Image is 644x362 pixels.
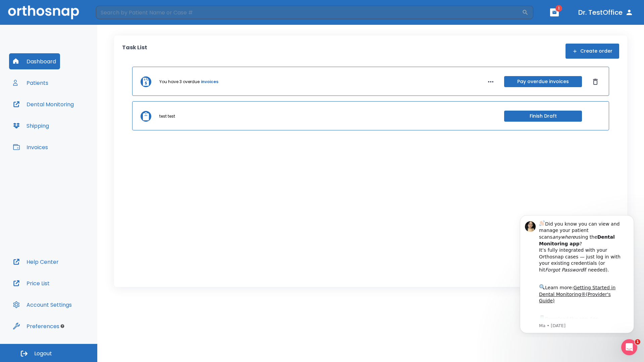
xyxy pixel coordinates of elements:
[159,79,200,85] p: You have 3 overdue
[504,76,582,87] button: Pay overdue invoices
[9,297,76,313] button: Account Settings
[9,53,60,69] button: Dashboard
[9,96,78,112] button: Dental Monitoring
[34,350,52,357] span: Logout
[504,111,582,122] button: Finish Draft
[635,339,640,345] span: 1
[9,318,63,334] button: Preferences
[9,275,54,291] button: Price List
[29,107,89,119] a: App Store
[8,5,79,19] img: Orthosnap
[29,105,114,139] div: Download the app: | ​ Let us know if you need help getting started!
[9,75,52,91] button: Patients
[59,323,65,329] div: Tooltip anchor
[96,6,522,19] input: Search by Patient Name or Case #
[9,139,52,155] button: Invoices
[9,254,63,270] button: Help Center
[114,10,119,16] button: Dismiss notification
[201,79,218,85] a: invoices
[576,6,636,18] button: Dr. TestOffice
[159,113,175,119] p: test test
[566,44,619,59] button: Create order
[621,339,637,355] iframe: Intercom live chat
[122,44,147,59] p: Task List
[590,76,601,87] button: Dismiss
[555,5,562,12] span: 1
[29,114,114,120] p: Message from Ma, sent 6w ago
[9,118,53,134] button: Shipping
[510,209,644,337] iframe: Intercom notifications message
